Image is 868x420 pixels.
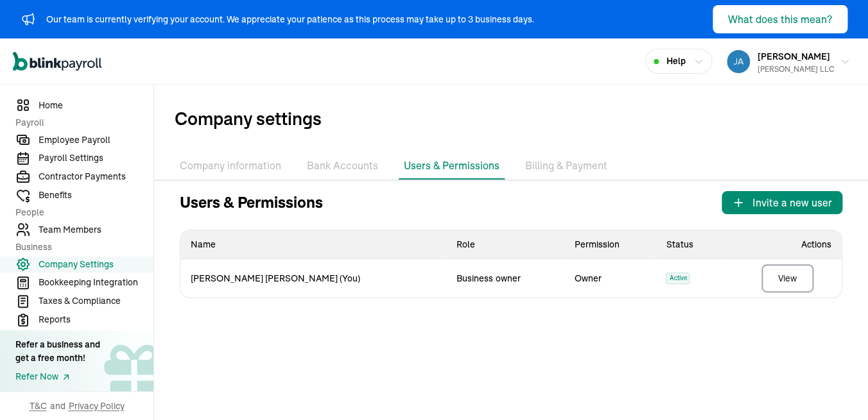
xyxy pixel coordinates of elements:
[655,281,868,420] iframe: Chat Widget
[778,272,797,285] div: View
[666,273,690,284] span: Active
[180,259,446,298] td: [PERSON_NAME] [PERSON_NAME] (You)
[15,338,100,365] div: Refer a business and get a free month!
[575,273,602,284] span: Owner
[175,153,286,180] li: Company information
[175,105,868,132] span: Company settings
[39,99,153,112] span: Home
[761,264,813,292] button: View
[15,370,100,383] a: Refer Now
[446,230,564,259] th: Role
[39,170,153,183] span: Contractor Payments
[39,258,153,271] span: Company Settings
[655,230,722,259] th: Status
[758,51,830,62] span: [PERSON_NAME]
[39,223,153,237] span: Team Members
[39,189,153,202] span: Benefits
[302,153,383,180] li: Bank Accounts
[39,313,153,326] span: Reports
[752,195,832,210] span: Invite a new user
[722,46,855,78] button: [PERSON_NAME][PERSON_NAME] LLC
[564,230,656,259] th: Permission
[728,12,832,27] div: What does this mean?
[15,116,146,130] span: Payroll
[39,276,153,289] span: Bookkeeping Integration
[666,55,686,68] span: Help
[15,206,146,219] span: People
[645,49,712,74] button: Help
[39,133,153,147] span: Employee Payroll
[456,273,520,284] span: Business owner
[722,191,842,214] button: Invite a new user
[13,43,101,80] nav: Global
[46,13,534,26] div: Our team is currently verifying your account. We appreciate your patience as this process may tak...
[180,191,323,214] span: Users & Permissions
[30,399,47,412] span: T&C
[39,151,153,165] span: Payroll Settings
[15,240,146,254] span: Business
[520,153,612,180] li: Billing & Payment
[39,294,153,308] span: Taxes & Compliance
[69,399,125,412] span: Privacy Policy
[713,5,847,33] button: What does this mean?
[722,230,842,259] th: Actions
[399,153,505,180] li: Users & Permissions
[758,63,835,75] div: [PERSON_NAME] LLC
[180,230,446,259] th: Name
